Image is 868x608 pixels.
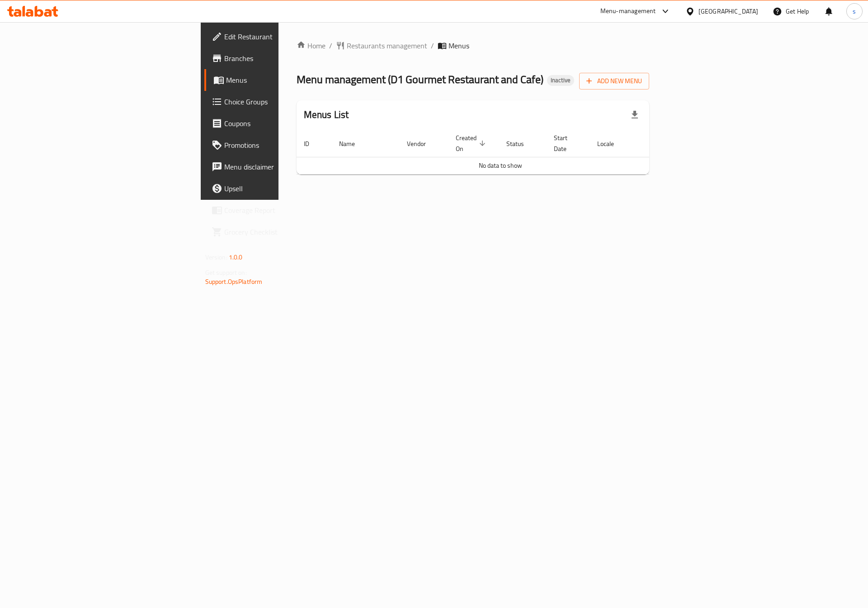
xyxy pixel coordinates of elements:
span: Locale [597,138,626,149]
a: Branches [204,47,346,69]
span: Status [506,138,536,149]
span: Edit Restaurant [224,31,339,42]
span: Add New Menu [586,75,642,87]
button: Add New Menu [579,73,649,90]
div: Menu-management [600,6,656,17]
span: No data to show [479,160,522,171]
span: Get support on: [205,267,247,278]
a: Coupons [204,113,346,134]
a: Edit Restaurant [204,26,346,47]
div: [GEOGRAPHIC_DATA] [698,6,758,16]
nav: breadcrumb [297,40,650,51]
span: s [853,6,856,16]
a: Restaurants management [336,40,427,51]
span: Inactive [547,76,574,84]
span: Restaurants management [347,40,427,51]
a: Coverage Report [204,199,346,221]
span: Version: [205,251,227,263]
table: enhanced table [297,130,704,174]
span: Vendor [407,138,438,149]
a: Menus [204,69,346,91]
span: Grocery Checklist [224,226,339,237]
a: Promotions [204,134,346,156]
span: Promotions [224,140,339,151]
li: / [431,40,434,51]
a: Menu disclaimer [204,156,346,178]
div: Export file [624,104,646,126]
a: Support.OpsPlatform [205,276,263,288]
span: Coupons [224,118,339,129]
span: Coverage Report [224,205,339,216]
span: Branches [224,53,339,64]
div: Inactive [547,75,574,86]
span: Menus [448,40,469,51]
span: ID [304,138,321,149]
span: Created On [456,132,488,154]
a: Choice Groups [204,91,346,113]
th: Actions [637,130,704,157]
span: Menus [226,75,339,85]
span: Menu disclaimer [224,161,339,172]
a: Upsell [204,178,346,199]
span: 1.0.0 [229,251,243,263]
span: Start Date [554,132,579,154]
span: Name [339,138,367,149]
span: Choice Groups [224,96,339,107]
a: Grocery Checklist [204,221,346,243]
h2: Menus List [304,108,349,122]
span: Menu management ( D1 Gourmet Restaurant and Cafe ) [297,69,543,90]
span: Upsell [224,183,339,194]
